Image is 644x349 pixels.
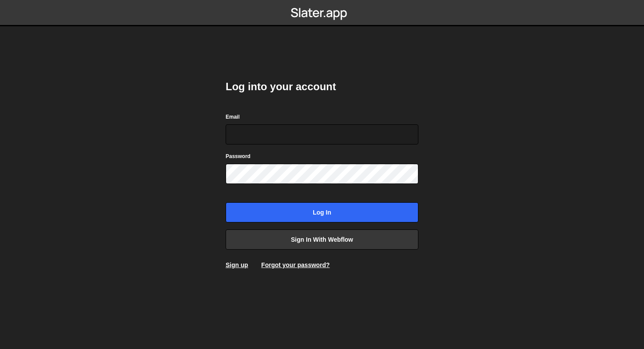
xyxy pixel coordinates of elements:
a: Forgot your password? [261,261,329,268]
a: Sign in with Webflow [226,229,418,250]
input: Log in [226,202,418,222]
label: Email [226,113,240,121]
label: Password [226,152,251,161]
a: Sign up [226,261,248,268]
h2: Log into your account [226,80,418,94]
